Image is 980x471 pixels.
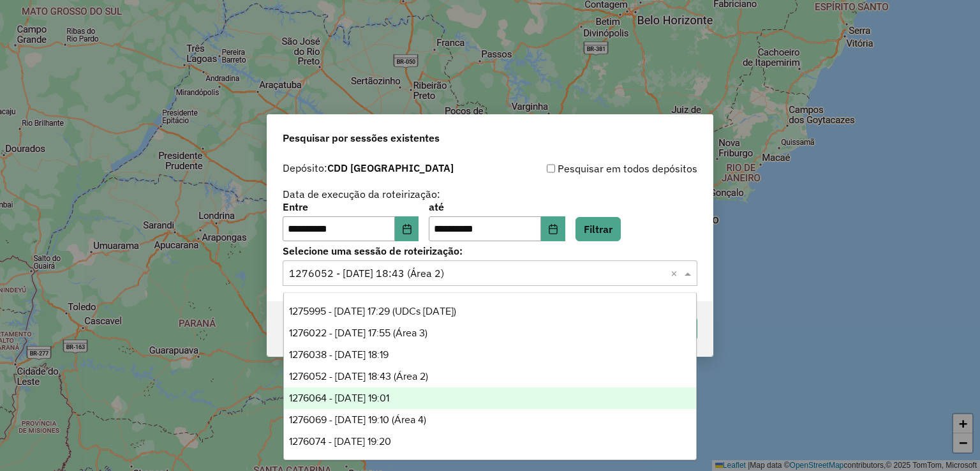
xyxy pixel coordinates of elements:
button: Choose Date [395,216,419,242]
div: Pesquisar em todos depósitos [490,161,697,176]
span: 1276052 - [DATE] 18:43 (Área 2) [289,371,428,382]
button: Filtrar [575,217,621,241]
button: Choose Date [541,216,565,242]
span: Pesquisar por sessões existentes [283,130,440,146]
span: 1275995 - [DATE] 17:29 (UDCs [DATE]) [289,306,456,317]
ng-dropdown-panel: Options list [283,292,697,460]
label: Selecione uma sessão de roteirização: [283,243,697,258]
label: Depósito: [283,160,454,176]
span: 1276064 - [DATE] 19:01 [289,392,389,403]
strong: CDD [GEOGRAPHIC_DATA] [327,161,454,174]
span: 1276022 - [DATE] 17:55 (Área 3) [289,327,427,338]
span: 1276069 - [DATE] 19:10 (Área 4) [289,414,426,425]
span: 1276074 - [DATE] 19:20 [289,436,391,447]
span: Clear all [671,265,681,281]
span: 1276038 - [DATE] 18:19 [289,349,389,360]
label: Data de execução da roteirização: [283,186,440,202]
label: até [429,199,565,214]
label: Entre [283,199,419,214]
